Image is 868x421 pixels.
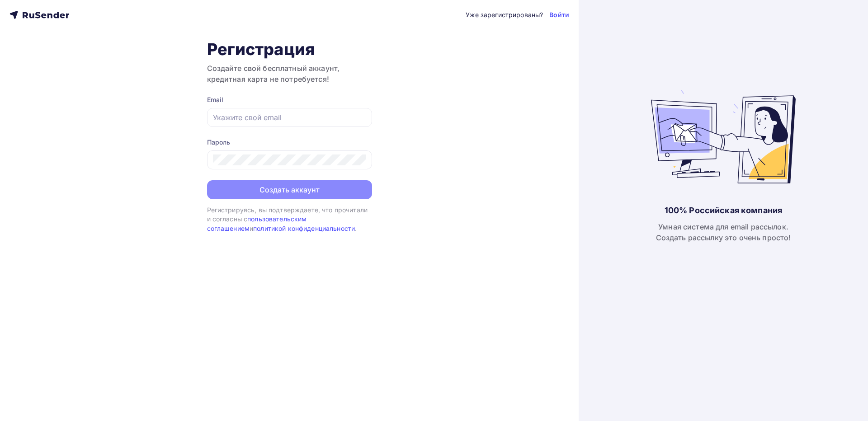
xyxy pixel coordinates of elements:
[207,206,372,233] div: Регистрируясь, вы подтверждаете, что прочитали и согласны с и .
[549,10,569,19] a: Войти
[656,221,791,243] div: Умная система для email рассылок. Создать рассылку это очень просто!
[207,215,307,232] a: пользовательским соглашением
[207,180,372,199] button: Создать аккаунт
[207,39,372,59] h1: Регистрация
[207,138,372,147] div: Пароль
[207,63,372,84] h3: Создайте свой бесплатный аккаунт, кредитная карта не потребуется!
[207,95,372,104] div: Email
[466,10,543,19] div: Уже зарегистрированы?
[253,225,355,232] a: политикой конфиденциальности
[665,205,782,216] div: 100% Российская компания
[213,112,366,123] input: Укажите свой email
